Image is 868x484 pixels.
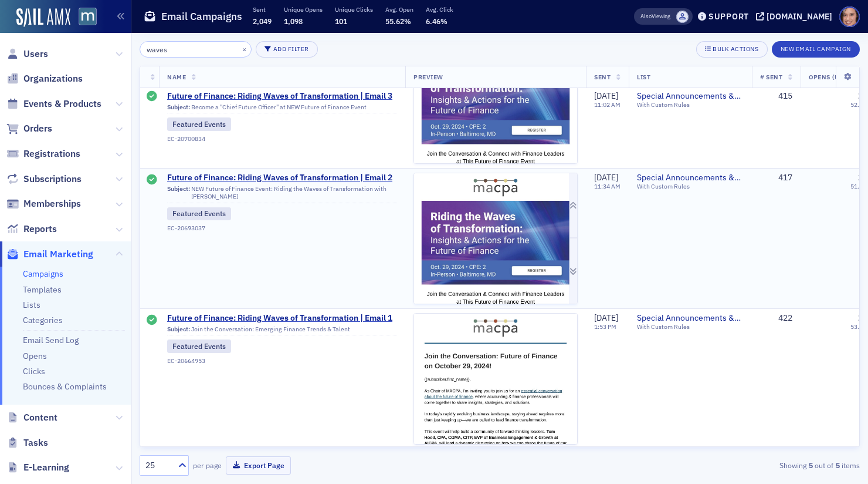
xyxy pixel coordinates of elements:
a: Templates [23,284,62,295]
span: Orders [23,122,52,135]
span: [DATE] [594,312,618,323]
span: Subject: [167,325,190,333]
div: Bulk Actions [713,46,758,52]
div: With Custom Rules [637,183,744,190]
a: Future of Finance: Riding Waves of Transformation | Email 2 [167,173,397,183]
div: Join the Conversation: Emerging Finance Trends & Talent [167,325,397,336]
span: E-Learning [23,461,69,474]
h1: Email Campaigns [161,9,242,23]
button: Export Page [226,456,291,475]
div: Sent [147,91,157,103]
div: Become a "Chief Future Officer" at NEW Future of Finance Event [167,103,397,114]
a: Email Marketing [6,248,93,261]
span: 6.46% [426,16,447,26]
span: [DATE] [594,90,618,101]
span: Tasks [23,436,48,449]
span: Profile [839,6,860,27]
a: Organizations [6,72,83,85]
a: E-Learning [6,461,69,474]
time: 11:02 AM [594,101,621,109]
button: × [239,43,250,54]
span: 55.62% [385,16,411,26]
button: [DOMAIN_NAME] [756,12,836,21]
button: Bulk Actions [696,41,767,58]
span: Opens (Unique) [809,73,862,81]
div: Also [640,12,652,20]
div: EC-20693037 [167,224,397,232]
a: Memberships [6,197,81,210]
div: 417 [760,173,792,183]
a: Registrations [6,147,80,160]
div: 25 [145,459,171,472]
a: Email Send Log [23,335,79,345]
label: per page [193,460,222,470]
div: Featured Events [167,207,231,220]
input: Search… [140,41,252,58]
button: New Email Campaign [772,41,860,58]
span: 2,049 [253,16,272,26]
p: Sent [253,5,272,14]
div: Featured Events [167,118,231,131]
span: Special Announcements & Special Event Invitations [637,173,744,183]
a: Bounces & Complaints [23,381,107,392]
div: EC-20664953 [167,357,397,365]
time: 1:53 PM [594,322,616,331]
div: Featured Events [167,340,231,352]
span: Preview [413,73,443,81]
img: SailAMX [16,8,70,27]
div: NEW Future of Finance Event: Riding the Waves of Transformation with [PERSON_NAME] [167,185,397,203]
span: Users [23,48,48,60]
p: Avg. Click [426,5,453,14]
a: Special Announcements & Special Event Invitations [637,313,744,324]
a: Subscriptions [6,173,82,186]
span: List [637,73,650,81]
div: 415 [760,91,792,102]
span: Content [23,411,57,424]
div: 422 [760,313,792,324]
a: Special Announcements & Special Event Invitations [637,91,744,102]
span: # Sent [760,73,782,81]
div: Showing out of items [628,460,860,470]
span: 1,098 [284,16,303,26]
a: View Homepage [70,8,97,28]
button: Add Filter [256,41,318,58]
a: Orders [6,122,52,135]
a: Content [6,411,57,424]
span: 101 [335,16,347,26]
span: Viewing [640,12,670,21]
a: Future of Finance: Riding Waves of Transformation | Email 3 [167,91,397,102]
a: New Email Campaign [772,43,860,53]
p: Unique Opens [284,5,323,14]
a: Future of Finance: Riding Waves of Transformation | Email 1 [167,313,397,324]
div: Sent [147,315,157,327]
div: EC-20700834 [167,135,397,143]
a: Reports [6,223,57,236]
span: [DATE] [594,172,618,183]
a: Campaigns [23,268,63,279]
span: Lauren Standiford [676,11,689,23]
span: Name [167,73,186,81]
a: Opens [23,351,47,361]
div: Support [708,11,749,22]
div: [DOMAIN_NAME] [767,11,832,22]
div: With Custom Rules [637,323,744,331]
div: With Custom Rules [637,102,744,109]
a: Clicks [23,366,45,377]
span: Subscriptions [23,173,82,186]
a: Events & Products [6,98,101,110]
a: Tasks [6,436,48,449]
strong: 5 [806,460,815,470]
a: Users [6,48,48,60]
span: Subject: [167,103,190,111]
span: Organizations [23,72,83,85]
a: Lists [23,300,40,310]
span: Registrations [23,147,80,160]
p: Avg. Open [385,5,413,14]
span: Memberships [23,197,81,210]
img: SailAMX [79,8,97,26]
